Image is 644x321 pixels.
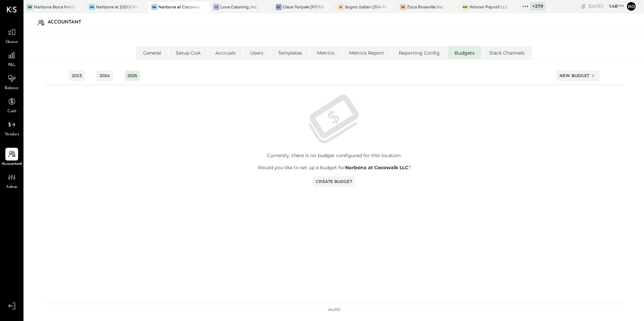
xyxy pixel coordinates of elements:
li: Reporting Config [392,46,447,59]
li: Metrics Report [342,46,391,59]
div: Na [151,4,157,10]
div: Narbona at [GEOGRAPHIC_DATA] LLC [96,4,138,10]
a: Accountant [0,148,23,167]
div: SI [338,4,344,10]
li: General [136,46,168,59]
div: Narbona at Cocowalk LLC [158,4,200,10]
li: Setup CoA [169,46,208,59]
div: 2025 [127,73,138,78]
a: Admin [0,171,23,190]
div: ZR [400,4,406,10]
a: Balance [0,72,23,91]
span: Balance [5,85,19,91]
div: WP [462,4,468,10]
button: Create Budget [313,176,356,187]
div: LC [213,4,219,10]
div: 2024 [100,73,110,78]
a: P&L [0,49,23,68]
div: Glaze Teriyaki [PERSON_NAME] Street - [PERSON_NAME] River [PERSON_NAME] LLC [283,4,324,10]
a: Queue [0,26,23,45]
button: New Budget [556,70,600,81]
div: + 279 [530,2,545,10]
div: NB [27,4,33,10]
span: Queue [6,39,18,45]
div: Winner Payroll LLC [469,4,508,10]
span: Cash [7,109,16,115]
b: Narbona at Cocowalk LLC [345,165,408,171]
a: Cash [0,95,23,115]
div: v 4.37.0 [328,307,340,313]
div: Love Catering, Inc. [220,4,258,10]
span: Vendors [5,132,19,138]
div: Zoca Roseville Inc. [407,4,444,10]
div: Sogno Italian (304 Restaurant) [345,4,386,10]
div: New Budget [559,71,596,81]
button: 2023 [68,70,85,81]
span: Admin [6,184,17,190]
li: Templates [271,46,309,59]
span: Accountant [2,161,22,167]
div: copy link [580,3,587,10]
div: Accountant [48,17,88,28]
li: Budgets [447,46,482,59]
div: 2023 [72,73,82,78]
span: P&L [8,62,16,68]
li: Users [243,46,270,59]
li: Accruals [208,46,243,59]
button: 2024 [96,70,113,81]
p: Currently, there is no budget configured for this location. [91,152,577,159]
div: GT [276,4,282,10]
div: Narbona Boca Ratōn [34,4,75,10]
button: 2025 [124,70,141,81]
div: Create Budget [316,179,352,184]
button: Ro [626,1,637,12]
li: Metrics [310,46,341,59]
div: Na [89,4,95,10]
li: Slack Channels [482,46,532,59]
a: Vendors [0,118,23,138]
p: Would you like to set up a budget for ? [91,164,577,171]
div: [DATE] [588,3,624,9]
